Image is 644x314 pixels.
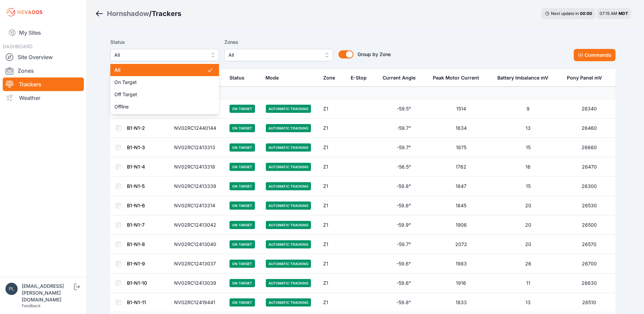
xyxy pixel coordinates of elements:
span: Offline [114,103,207,110]
span: All [114,67,207,73]
button: All [110,49,219,61]
span: All [114,51,205,59]
span: On Target [114,79,207,86]
div: All [110,63,219,114]
span: Off Target [114,91,207,98]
